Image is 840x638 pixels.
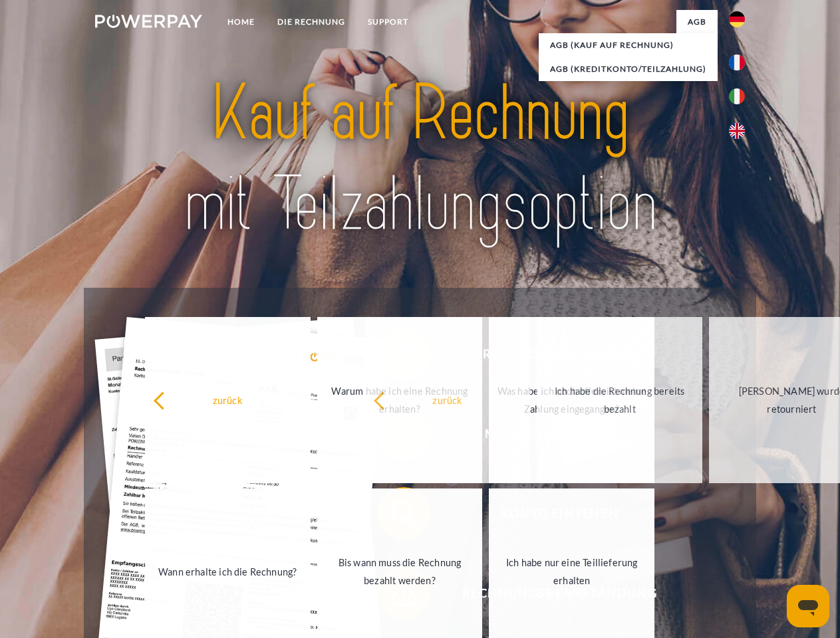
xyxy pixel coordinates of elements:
[153,391,303,409] div: zurück
[127,64,713,255] img: title-powerpay_de.svg
[266,10,356,34] a: DIE RECHNUNG
[325,382,475,418] div: Warum habe ich eine Rechnung erhalten?
[729,11,745,27] img: de
[787,585,829,627] iframe: Schaltfläche zum Öffnen des Messaging-Fensters
[729,88,745,104] img: it
[153,562,303,580] div: Wann erhalte ich die Rechnung?
[729,54,745,70] img: fr
[373,391,523,409] div: zurück
[356,10,420,34] a: SUPPORT
[325,554,475,589] div: Bis wann muss die Rechnung bezahlt werden?
[545,382,694,418] div: Ich habe die Rechnung bereits bezahlt
[95,15,202,28] img: logo-powerpay-white.svg
[216,10,266,34] a: Home
[676,10,718,34] a: agb
[539,57,718,81] a: AGB (Kreditkonto/Teilzahlung)
[729,123,745,139] img: en
[497,554,646,589] div: Ich habe nur eine Teillieferung erhalten
[539,33,718,57] a: AGB (Kauf auf Rechnung)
